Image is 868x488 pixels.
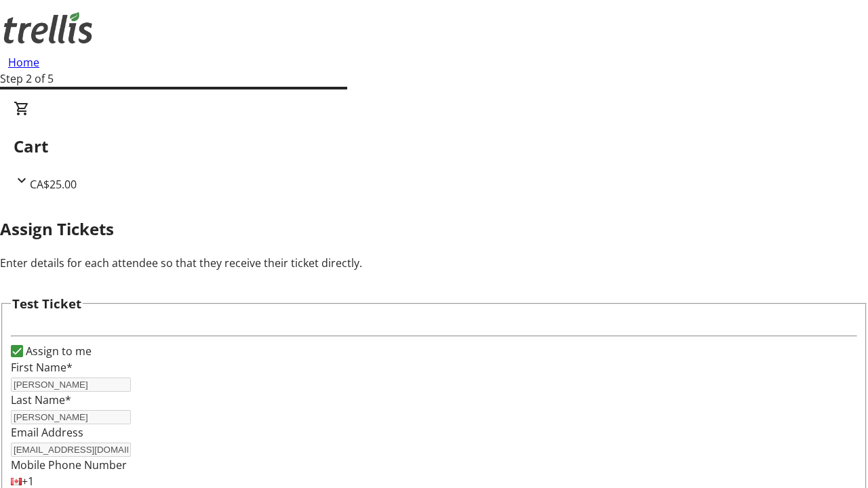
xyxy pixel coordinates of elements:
[11,457,127,472] label: Mobile Phone Number
[11,425,83,440] label: Email Address
[11,392,71,407] label: Last Name*
[30,177,77,192] span: CA$25.00
[14,100,854,192] div: CartCA$25.00
[11,360,73,375] label: First Name*
[14,134,854,159] h2: Cart
[23,343,92,359] label: Assign to me
[12,294,81,313] h3: Test Ticket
